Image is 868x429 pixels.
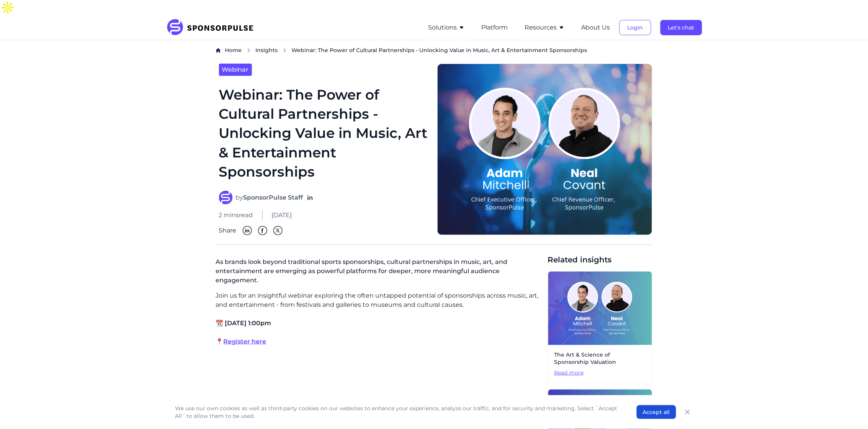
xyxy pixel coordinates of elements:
span: The Art & Science of Sponsorship Valuation [554,351,646,366]
span: Related insights [548,254,652,265]
button: Resources [525,23,565,32]
a: Webinar [219,64,252,76]
button: About Us [582,23,610,32]
span: 📍 [216,338,224,345]
img: Webinar header image [437,64,652,235]
button: Accept all [637,405,676,419]
span: 2 mins read [219,211,253,220]
img: Facebook [258,226,267,235]
img: Home [216,48,221,53]
iframe: Chat Widget [830,392,868,429]
strong: SponsorPulse Staff [244,194,303,201]
img: chevron right [247,48,251,53]
span: by [236,193,303,202]
span: Insights [256,47,278,54]
button: Let's chat [660,20,702,35]
button: Login [620,20,651,35]
a: The Art & Science of Sponsorship ValuationRead more [548,271,652,383]
p: As brands look beyond traditional sports sponsorships, cultural partnerships in music, art, and e... [216,254,542,291]
a: Follow on LinkedIn [306,194,314,201]
a: Register here [224,338,266,345]
span: Home [225,47,242,54]
span: Webinar: The Power of Cultural Partnerships - Unlocking Value in Music, Art & Entertainment Spons... [292,46,587,54]
a: Login [620,24,651,31]
img: SponsorPulse Staff [219,191,233,205]
button: Platform [482,23,508,32]
a: Insights [256,46,278,54]
a: Let's chat [660,24,702,31]
img: On-Demand-Webinar Cover Image [548,272,652,345]
span: [DATE] [272,211,292,220]
img: Twitter [273,226,283,235]
button: Solutions [428,23,465,32]
a: About Us [582,24,610,31]
img: SponsorPulse [166,19,259,36]
img: chevron right [283,48,287,53]
h1: Webinar: The Power of Cultural Partnerships - Unlocking Value in Music, Art & Entertainment Spons... [219,85,428,182]
span: Share [219,226,237,235]
p: Join us for an insightful webinar exploring the often untapped potential of sponsorships across m... [216,291,542,309]
span: Read more [554,369,646,377]
span: 📆 [DATE] 1:00pm [216,319,271,327]
a: Platform [482,24,508,31]
img: Linkedin [243,226,252,235]
a: Home [225,46,242,54]
button: Close [682,407,693,418]
p: We use our own cookies as well as third-party cookies on our websites to enhance your experience,... [175,404,621,420]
